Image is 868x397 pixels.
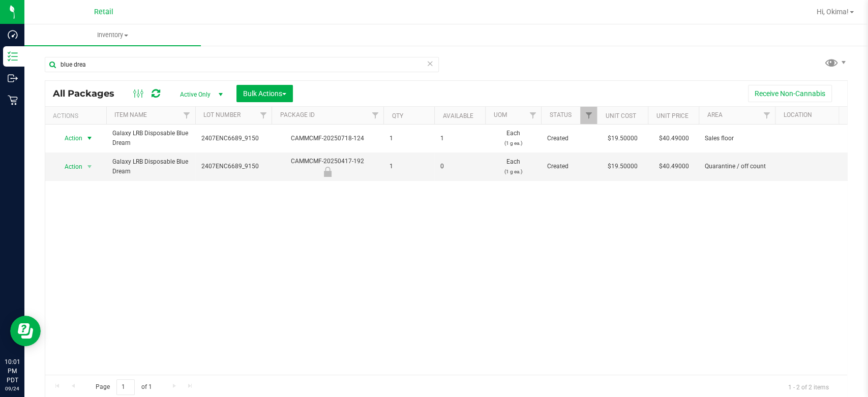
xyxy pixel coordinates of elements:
span: select [83,131,96,145]
span: Galaxy LRB Disposable Blue Dream [112,129,189,148]
a: Filter [834,107,851,124]
span: Page of 1 [87,379,160,395]
span: Hi, Okima! [817,8,849,16]
span: Inventory [24,30,201,40]
inline-svg: Dashboard [8,29,18,40]
span: $40.49000 [654,159,694,174]
div: Actions [53,112,102,119]
a: Filter [178,107,195,124]
div: CAMMCMF-20250417-192 [270,157,385,176]
a: Filter [524,107,541,124]
a: Status [549,111,571,118]
span: Created [547,162,591,171]
span: Clear [427,57,434,70]
a: Area [707,111,722,118]
span: 2407ENC6689_9150 [201,162,265,171]
span: select [83,160,96,174]
a: Filter [367,107,383,124]
button: Bulk Actions [236,85,293,102]
a: Filter [580,107,597,124]
a: Package ID [280,111,314,118]
span: 0 [440,162,479,171]
a: Qty [392,112,403,119]
span: 1 [390,162,428,171]
a: Lot Number [203,111,240,118]
a: Item Name [114,111,147,118]
span: $40.49000 [654,131,694,146]
span: Each [491,157,535,176]
span: 2407ENC6689_9150 [201,134,265,143]
p: 10:01 PM PDT [5,357,20,385]
div: Quarantine Lock [270,167,385,177]
span: Bulk Actions [243,89,286,98]
span: Each [491,129,535,148]
input: 1 [116,379,135,395]
p: 09/24 [5,385,20,392]
a: UOM [493,111,506,118]
a: Unit Price [656,112,688,119]
span: Action [55,160,83,174]
p: (1 g ea.) [491,138,535,148]
span: 1 [440,134,479,143]
a: Location [783,111,812,118]
span: Sales floor [705,134,769,143]
td: $19.50000 [597,125,648,152]
span: All Packages [53,88,125,99]
span: 1 - 2 of 2 items [780,379,837,394]
a: Filter [758,107,775,124]
span: Retail [94,8,113,16]
button: Receive Non-Cannabis [748,85,832,102]
span: Created [547,134,591,143]
a: Filter [255,107,272,124]
a: Inventory [24,24,201,46]
a: Available [442,112,473,119]
iframe: Resource center [10,316,41,346]
a: Unit Cost [605,112,636,119]
span: Quarantine / off count [705,162,769,171]
inline-svg: Retail [8,95,18,105]
inline-svg: Inventory [8,51,18,62]
span: Galaxy LRB Disposable Blue Dream [112,157,189,176]
td: $19.50000 [597,152,648,180]
span: Action [55,131,83,145]
p: (1 g ea.) [491,167,535,176]
span: 1 [390,134,428,143]
input: Search Package ID, Item Name, SKU, Lot or Part Number... [45,57,439,72]
div: CAMMCMF-20250718-124 [270,134,385,143]
inline-svg: Outbound [8,73,18,83]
